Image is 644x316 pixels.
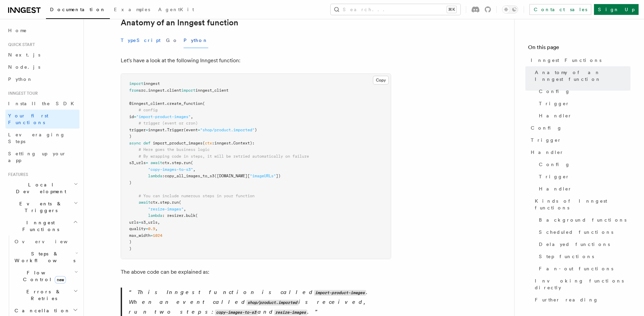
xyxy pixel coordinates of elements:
[139,121,198,126] span: # trigger (event or cron)
[184,207,186,211] span: ,
[193,167,195,172] span: ,
[181,160,184,165] span: .
[536,238,630,250] a: Delayed functions
[532,66,630,85] a: Anatomy of an Inngest function
[184,160,191,165] span: run
[12,288,73,302] span: Errors & Retries
[12,235,79,248] a: Overview
[539,241,610,248] span: Delayed functions
[531,57,601,64] span: Inngest Functions
[179,200,181,205] span: (
[8,27,27,34] span: Home
[539,112,572,119] span: Handler
[165,101,167,106] span: .
[166,33,178,48] button: Go
[539,88,570,95] span: Config
[331,4,460,15] button: Search...⌘K
[536,214,630,226] a: Background functions
[539,229,613,235] span: Scheduled functions
[314,290,366,296] code: import-product-images
[214,174,250,178] span: ([DOMAIN_NAME][
[205,141,212,145] span: ctx
[160,200,169,205] span: step
[148,167,193,172] span: "copy-images-to-s3"
[202,101,205,106] span: (
[150,160,162,165] span: await
[8,101,78,106] span: Install the SDK
[129,141,141,145] span: async
[5,198,79,217] button: Events & Triggers
[12,267,79,286] button: Flow Controlnew
[5,73,79,85] a: Python
[114,7,150,12] span: Examples
[276,174,281,178] span: ])
[528,134,630,146] a: Trigger
[15,239,84,244] span: Overview
[5,219,73,233] span: Inngest Functions
[536,110,630,122] a: Handler
[539,161,570,168] span: Config
[231,141,233,145] span: .
[531,137,562,143] span: Trigger
[155,226,158,231] span: ,
[181,88,195,93] span: import
[162,174,165,178] span: :
[158,200,160,205] span: .
[139,154,309,159] span: # By wrapping code in steps, it will be retried automatically on failure
[172,160,181,165] span: step
[535,198,630,211] span: Kinds of Inngest functions
[195,213,198,218] span: (
[5,129,79,148] a: Leveraging Steps
[55,276,66,284] span: new
[148,207,184,211] span: "resize-images"
[539,185,572,192] span: Handler
[146,88,148,93] span: .
[202,141,205,145] span: (
[148,174,162,178] span: lambda
[255,128,257,132] span: )
[214,141,231,145] span: inngest
[250,174,276,178] span: "imageURLs"
[535,277,630,291] span: Invoking functions directly
[532,275,630,294] a: Invoking functions directly
[148,128,167,132] span: inngest.
[162,160,169,165] span: ctx
[143,81,160,86] span: inngest
[134,114,136,119] span: =
[12,286,79,304] button: Errors & Retries
[531,125,562,131] span: Config
[536,183,630,195] a: Handler
[5,172,28,177] span: Features
[535,296,598,303] span: Further reading
[12,250,75,264] span: Steps & Workflows
[162,213,186,218] span: : resizer.
[165,174,214,178] span: copy_all_images_to_s3
[536,171,630,183] a: Trigger
[191,114,193,119] span: ,
[535,69,630,83] span: Anatomy of an Inngest function
[150,233,153,238] span: =
[121,56,391,65] p: Let's have a look at the following Inngest function:
[12,269,74,283] span: Flow Control
[536,85,630,97] a: Config
[139,200,150,205] span: await
[5,97,79,110] a: Install the SDK
[536,158,630,171] a: Config
[200,128,255,132] span: "shop/product.imported"
[139,108,158,112] span: # config
[129,226,146,231] span: quality
[154,2,198,18] a: AgentKit
[141,220,160,225] span: s3_urls,
[447,6,456,13] kbd: ⌘K
[594,4,639,15] a: Sign Up
[373,76,389,85] button: Copy
[536,226,630,238] a: Scheduled functions
[5,61,79,73] a: Node.js
[129,114,134,119] span: id
[153,233,162,238] span: 1024
[186,213,195,218] span: bulk
[532,195,630,214] a: Kinds of Inngest functions
[539,100,570,107] span: Trigger
[12,248,79,267] button: Steps & Workflows
[158,7,194,12] span: AgentKit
